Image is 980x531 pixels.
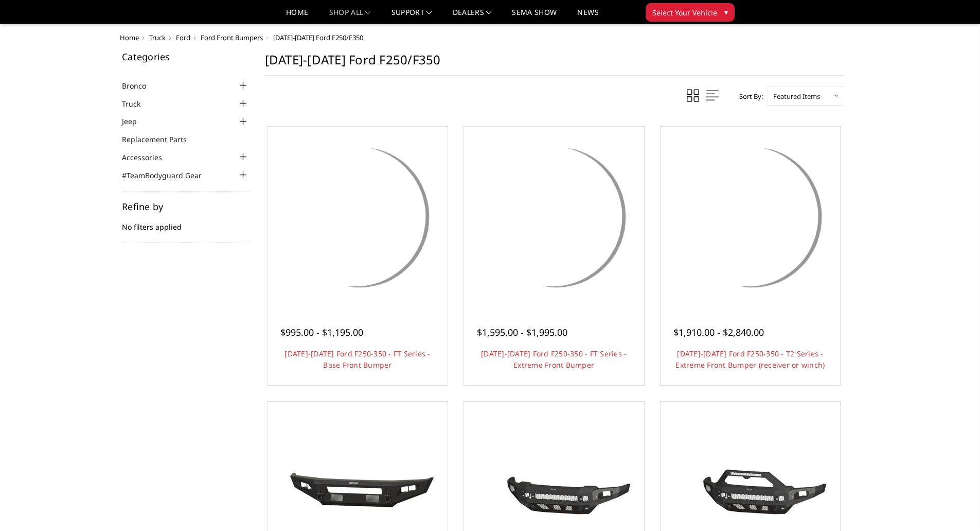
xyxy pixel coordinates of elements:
[176,33,190,42] a: Ford
[477,326,567,338] span: $1,595.00 - $1,995.00
[577,9,598,24] a: News
[122,152,175,163] a: Accessories
[280,326,363,338] span: $995.00 - $1,195.00
[122,116,150,127] a: Jeep
[120,33,139,42] a: Home
[329,9,371,24] a: shop all
[481,349,627,370] a: [DATE]-[DATE] Ford F250-350 - FT Series - Extreme Front Bumper
[284,349,430,370] a: [DATE]-[DATE] Ford F250-350 - FT Series - Base Front Bumper
[122,98,153,109] a: Truck
[122,170,215,181] a: #TeamBodyguard Gear
[122,202,250,243] div: No filters applied
[673,326,764,338] span: $1,910.00 - $2,840.00
[122,80,159,91] a: Bronco
[668,453,832,530] img: 2023-2025 Ford F250-350 - Freedom Series - Sport Front Bumper (non-winch)
[273,33,363,42] span: [DATE]-[DATE] Ford F250/F350
[286,9,308,24] a: Home
[724,7,728,18] span: ▾
[646,3,735,22] button: Select Your Vehicle
[675,349,825,370] a: [DATE]-[DATE] Ford F250-350 - T2 Series - Extreme Front Bumper (receiver or winch)
[663,129,838,304] a: 2023-2025 Ford F250-350 - T2 Series - Extreme Front Bumper (receiver or winch) 2023-2025 Ford F25...
[270,129,445,304] img: 2023-2025 Ford F250-350 - FT Series - Base Front Bumper
[201,33,263,42] a: Ford Front Bumpers
[275,454,440,529] img: 2023-2025 Ford F250-350 - A2L Series - Base Front Bumper
[122,202,250,211] h5: Refine by
[467,129,642,304] a: 2023-2025 Ford F250-350 - FT Series - Extreme Front Bumper 2023-2025 Ford F250-350 - FT Series - ...
[734,89,763,104] label: Sort By:
[652,7,717,18] span: Select Your Vehicle
[453,9,492,24] a: Dealers
[149,33,166,42] a: Truck
[265,52,843,76] h1: [DATE]-[DATE] Ford F250/F350
[512,9,557,24] a: SEMA Show
[391,9,432,24] a: Support
[122,134,200,145] a: Replacement Parts
[122,52,250,61] h5: Categories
